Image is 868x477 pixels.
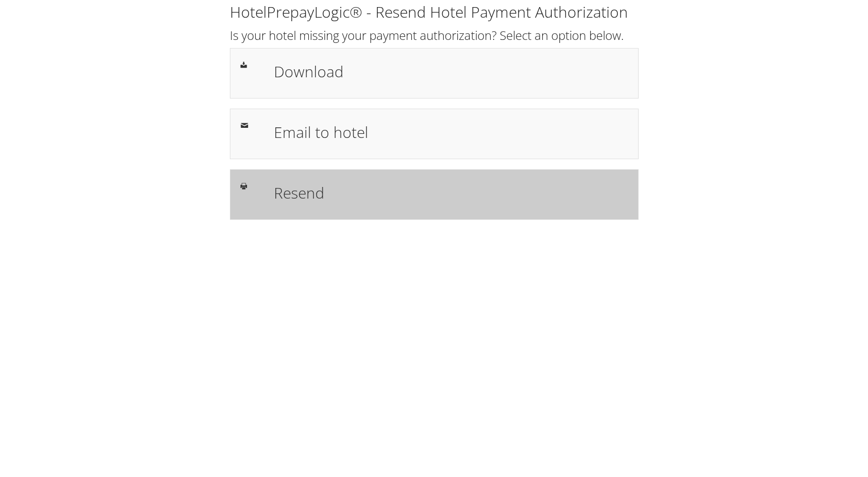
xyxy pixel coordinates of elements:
h2: Is your hotel missing your payment authorization? Select an option below. [230,27,639,44]
a: Download [230,48,639,99]
h1: Download [274,60,628,83]
h1: HotelPrepayLogic® - Resend Hotel Payment Authorization [230,2,639,23]
h1: Email to hotel [274,121,628,144]
a: Resend [230,169,639,220]
a: Email to hotel [230,109,639,159]
h1: Resend [274,181,628,204]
